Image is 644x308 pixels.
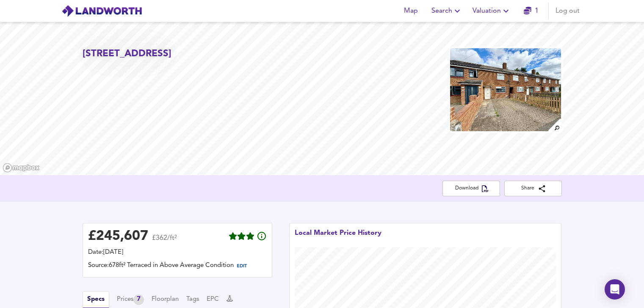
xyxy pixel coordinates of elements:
img: search [547,118,562,132]
div: £ 245,607 [88,230,148,243]
img: logo [61,5,142,17]
button: 1 [518,3,545,19]
button: EPC [207,295,219,304]
div: Local Market Price History [295,228,381,247]
button: Valuation [469,3,514,19]
span: £362/ft² [152,235,177,247]
div: 7 [133,294,144,305]
div: Source: 678ft² Terraced in Above Average Condition [88,261,267,272]
span: Map [401,5,421,17]
button: Share [504,181,562,196]
span: Share [511,184,555,193]
img: property [449,47,561,132]
div: Date: [DATE] [88,248,267,257]
a: 1 [524,5,539,17]
div: Open Intercom Messenger [605,279,625,300]
button: Map [398,3,425,19]
a: Mapbox homepage [3,163,40,173]
span: EDIT [237,264,247,269]
div: Prices [117,294,144,305]
button: Download [442,181,500,196]
button: Floorplan [152,295,179,304]
span: Search [431,5,462,17]
span: Log out [556,5,580,17]
button: Tags [186,295,199,304]
button: Log out [552,3,583,19]
button: Prices7 [117,294,144,305]
span: Download [449,184,493,193]
h2: [STREET_ADDRESS] [83,47,171,60]
span: Valuation [473,5,511,17]
button: Search [428,3,466,19]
